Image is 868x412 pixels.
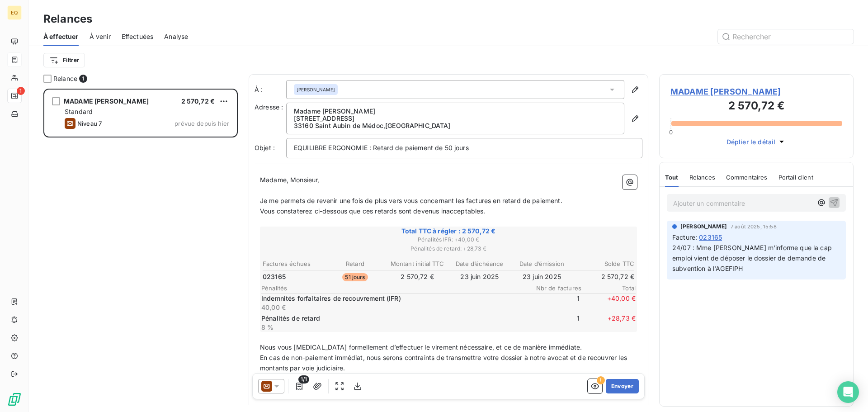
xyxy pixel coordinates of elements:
[164,32,188,41] span: Analyse
[511,272,573,282] td: 23 juin 2025
[670,98,842,116] h3: 2 570,72 €
[263,272,286,281] span: 023165
[7,89,21,103] a: 1
[122,32,154,41] span: Effectuées
[43,32,79,41] span: À effectuer
[65,108,93,115] span: Standard
[260,354,629,372] span: En cas de non-paiement immédiat, nous serons contraints de transmettre votre dossier à notre avoc...
[261,245,636,253] span: Pénalités de retard : + 28,73 €
[260,197,562,204] span: Je me permets de revenir une fois de plus vers vous concernant les factures en retard de paiement.
[260,343,582,351] span: Nous vous [MEDICAL_DATA] formellement d’effectuer le virement nécessaire, et ce de manière immédi...
[606,379,639,393] button: Envoyer
[255,144,275,152] span: Objet :
[731,224,777,229] span: 7 août 2025, 15:58
[573,259,635,269] th: Solde TTC
[261,303,524,312] p: 40,00 €
[325,259,386,269] th: Retard
[262,259,324,269] th: Factures échues
[525,314,580,332] span: 1
[726,174,768,181] span: Commentaires
[64,97,149,105] span: MADAME [PERSON_NAME]
[699,232,722,242] span: 023165
[669,128,673,136] span: 0
[511,259,573,269] th: Date d’émission
[724,137,789,147] button: Déplier le détail
[726,137,776,147] span: Déplier le détail
[581,314,636,332] span: + 28,73 €
[260,207,486,215] span: Vous constaterez ci-dessous que ces retards sont devenus inacceptables.
[525,294,580,312] span: 1
[294,115,617,122] p: [STREET_ADDRESS]
[53,74,77,83] span: Relance
[77,120,102,127] span: Niveau 7
[294,144,469,152] span: EQUILIBRE ERGONOMIE : Retard de paiement de 50 jours
[255,103,283,111] span: Adresse :
[298,375,309,384] span: 1/1
[79,75,87,83] span: 1
[260,176,320,184] span: Madame, Monsieur,
[261,294,524,303] p: Indemnités forfaitaires de recouvrement (IFR)
[527,284,581,292] span: Nbr de factures
[665,174,679,181] span: Tout
[294,108,617,115] p: Madame [PERSON_NAME]
[581,284,636,292] span: Total
[837,381,859,403] div: Open Intercom Messenger
[449,272,510,282] td: 23 juin 2025
[689,174,715,181] span: Relances
[342,273,368,281] span: 51 jours
[181,97,215,105] span: 2 570,72 €
[175,120,229,127] span: prévue depuis hier
[17,87,25,95] span: 1
[294,122,617,129] p: 33160 Saint Aubin de Médoc , [GEOGRAPHIC_DATA]
[90,32,111,41] span: À venir
[778,174,813,181] span: Portail client
[297,86,335,93] span: [PERSON_NAME]
[449,259,510,269] th: Date d’échéance
[43,89,238,412] div: grid
[387,259,448,269] th: Montant initial TTC
[573,272,635,282] td: 2 570,72 €
[581,294,636,312] span: + 40,00 €
[43,11,92,27] h3: Relances
[261,314,524,323] p: Pénalités de retard
[255,85,286,94] label: À :
[718,29,854,44] input: Rechercher
[670,85,842,98] span: MADAME [PERSON_NAME]
[387,272,448,282] td: 2 570,72 €
[7,5,22,20] div: EQ
[261,323,524,332] p: 8 %
[672,244,834,272] span: 24/07 : Mme [PERSON_NAME] m'informe que la cap emploi vient de déposer le dossier de demande de s...
[261,227,636,236] span: Total TTC à régler : 2 570,72 €
[261,284,527,292] span: Pénalités
[261,236,636,244] span: Pénalités IFR : + 40,00 €
[672,232,697,242] span: Facture :
[43,53,85,67] button: Filtrer
[7,392,22,407] img: Logo LeanPay
[680,223,727,231] span: [PERSON_NAME]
